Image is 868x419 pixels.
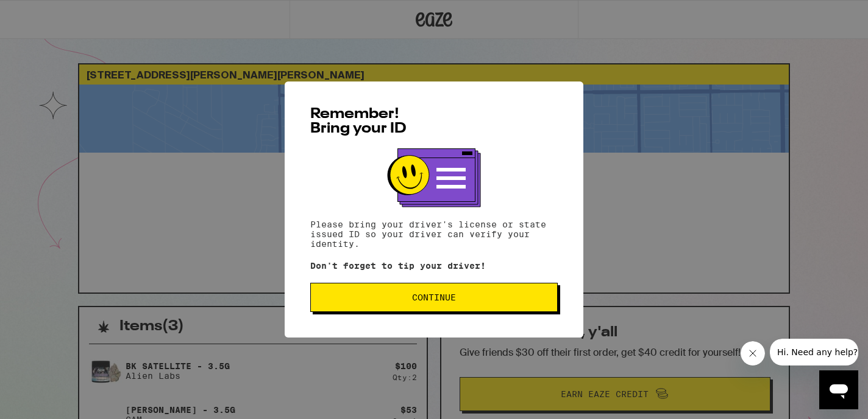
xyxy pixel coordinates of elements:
p: Please bring your driver's license or state issued ID so your driver can verify your identity. [310,220,558,249]
p: Don't forget to tip your driver! [310,261,558,271]
span: Continue [412,293,456,302]
iframe: Close message [741,341,765,365]
iframe: Button to launch messaging window [819,370,858,409]
iframe: Message from company [770,339,858,365]
span: Remember! Bring your ID [310,107,407,136]
button: Continue [310,283,558,312]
